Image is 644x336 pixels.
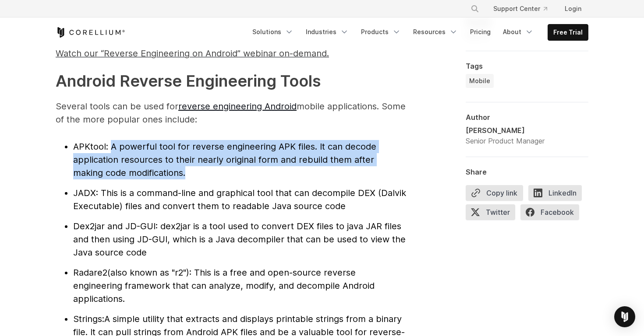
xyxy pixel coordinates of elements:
a: LinkedIn [528,185,587,204]
div: [PERSON_NAME] [466,125,545,136]
a: Support Center [486,1,554,17]
span: : This is a command-line and graphical tool that can decompile DEX (Dalvik Executable) files and ... [73,188,406,211]
a: Mobile [466,74,494,88]
a: Login [558,1,588,17]
a: Corellium Home [56,27,125,38]
span: Radare2 [73,267,107,278]
button: Copy link [466,185,523,201]
a: Industries [301,24,354,40]
a: Products [356,24,406,40]
span: Twitter [466,204,515,220]
div: Navigation Menu [247,24,588,41]
span: Dex2jar and JD-GUI [73,221,156,231]
span: Facebook [520,204,579,220]
span: Strings: [73,314,104,324]
span: LinkedIn [528,185,582,201]
a: Free Trial [548,24,588,40]
span: JADX [73,188,96,198]
a: Twitter [466,204,520,224]
a: reverse engineering Android [178,101,297,112]
div: Senior Product Manager [466,136,545,146]
span: : A powerful tool for reverse engineering APK files. It can decode application resources to their... [73,141,376,178]
div: Tags [466,62,588,70]
div: Author [466,113,588,122]
span: Mobile [469,77,490,85]
a: About [498,24,539,40]
a: Resources [408,24,463,40]
span: Watch our “Reverse Engineering on Android” webinar on-demand. [56,48,329,59]
strong: Android Reverse Engineering Tools [56,71,321,91]
span: : dex2jar is a tool used to convert DEX files to java JAR files and then using JD-GUI, which is a... [73,221,406,258]
span: (also known as "r2"): This is a free and open-source reverse engineering framework that can analy... [73,267,375,304]
a: Solutions [247,24,299,40]
span: APKtool [73,141,106,152]
p: Several tools can be used for mobile applications. Some of the more popular ones include: [56,100,406,126]
a: Facebook [520,204,584,224]
a: Pricing [465,24,496,40]
button: Search [467,1,483,17]
div: Navigation Menu [460,1,588,17]
a: Watch our “Reverse Engineering on Android” webinar on-demand. [56,52,329,58]
div: Open Intercom Messenger [614,306,635,327]
div: Share [466,168,588,176]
